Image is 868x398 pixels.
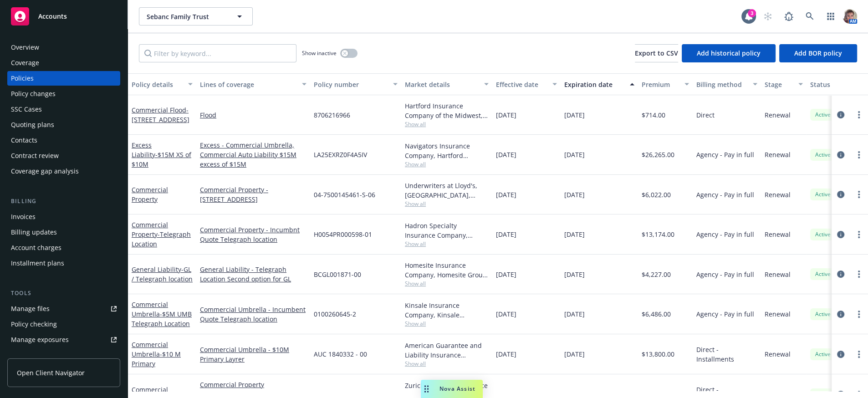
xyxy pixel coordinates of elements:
[761,73,807,95] button: Stage
[496,349,516,359] span: [DATE]
[7,240,120,255] a: Account charges
[642,309,671,319] span: $6,486.00
[564,80,624,89] div: Expiration date
[7,87,120,101] a: Policy changes
[496,80,547,89] div: Effective date
[835,149,846,160] a: circleInformation
[564,190,585,199] span: [DATE]
[814,230,832,239] span: Active
[780,7,798,26] a: Report a Bug
[496,230,516,239] span: [DATE]
[132,185,168,204] a: Commercial Property
[314,230,372,239] span: H0054PR000598-01
[853,269,864,280] a: more
[638,73,693,95] button: Premium
[200,80,296,89] div: Lines of coverage
[642,349,674,359] span: $13,800.00
[696,345,757,364] span: Direct - Installments
[801,7,819,26] a: Search
[132,106,189,124] a: Commercial Flood
[765,349,791,359] span: Renewal
[200,225,306,244] a: Commercial Property - Incumbnt Quote Telegraph location
[835,189,846,200] a: circleInformation
[405,101,489,120] div: Hartford Insurance Company of the Midwest, Hartford Insurance Group
[496,309,516,319] span: [DATE]
[7,289,120,298] div: Tools
[765,190,791,199] span: Renewal
[132,230,191,248] span: - Telegraph Location
[132,80,183,89] div: Policy details
[132,310,192,328] span: - $5M UMB Telegraph Location
[496,150,516,159] span: [DATE]
[11,240,61,255] div: Account charges
[7,256,120,270] a: Installment plans
[759,7,777,26] a: Start snowing
[642,80,679,89] div: Premium
[835,229,846,240] a: circleInformation
[7,348,120,362] a: Manage certificates
[564,150,585,159] span: [DATE]
[693,73,761,95] button: Billing method
[642,270,671,279] span: $4,227.00
[564,349,585,359] span: [DATE]
[814,270,832,278] span: Active
[7,164,120,179] a: Coverage gap analysis
[200,380,306,389] a: Commercial Property
[439,385,475,393] span: Nova Assist
[814,151,832,159] span: Active
[147,12,225,21] span: Sebanc Family Trust
[853,189,864,200] a: more
[835,309,846,320] a: circleInformation
[7,209,120,224] a: Invoices
[561,73,638,95] button: Expiration date
[11,209,36,224] div: Invoices
[696,110,715,120] span: Direct
[11,225,57,240] div: Billing updates
[697,49,761,57] span: Add historical policy
[853,349,864,360] a: more
[696,150,754,159] span: Agency - Pay in full
[132,340,181,368] a: Commercial Umbrella
[682,44,776,62] button: Add historical policy
[11,317,57,332] div: Policy checking
[696,270,754,279] span: Agency - Pay in full
[405,200,489,208] span: Show all
[765,309,791,319] span: Renewal
[7,56,120,70] a: Coverage
[765,270,791,279] span: Renewal
[635,49,678,57] span: Export to CSV
[853,309,864,320] a: more
[7,332,120,347] a: Manage exposures
[11,256,64,270] div: Installment plans
[810,80,866,89] div: Status
[132,150,191,168] span: - $15M XS of $10M
[421,380,432,398] div: Drag to move
[405,360,489,367] span: Show all
[405,141,489,160] div: Navigators Insurance Company, Hartford Insurance Group
[11,348,71,362] div: Manage certificates
[7,225,120,240] a: Billing updates
[11,148,59,163] div: Contract review
[696,80,747,89] div: Billing method
[814,111,832,119] span: Active
[496,270,516,279] span: [DATE]
[11,102,42,117] div: SSC Cases
[196,73,310,95] button: Lines of coverage
[7,317,120,332] a: Policy checking
[314,349,367,359] span: AUC 1840332 - 00
[642,110,665,120] span: $714.00
[11,56,39,70] div: Coverage
[405,80,479,89] div: Market details
[696,230,754,239] span: Agency - Pay in full
[128,73,196,95] button: Policy details
[11,117,54,132] div: Quoting plans
[835,269,846,280] a: circleInformation
[642,230,674,239] span: $13,174.00
[7,4,120,29] a: Accounts
[642,190,671,199] span: $6,022.00
[11,71,34,86] div: Policies
[11,133,37,148] div: Contacts
[132,220,191,248] a: Commercial Property
[314,110,350,120] span: 8706216966
[132,141,191,168] a: Excess Liability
